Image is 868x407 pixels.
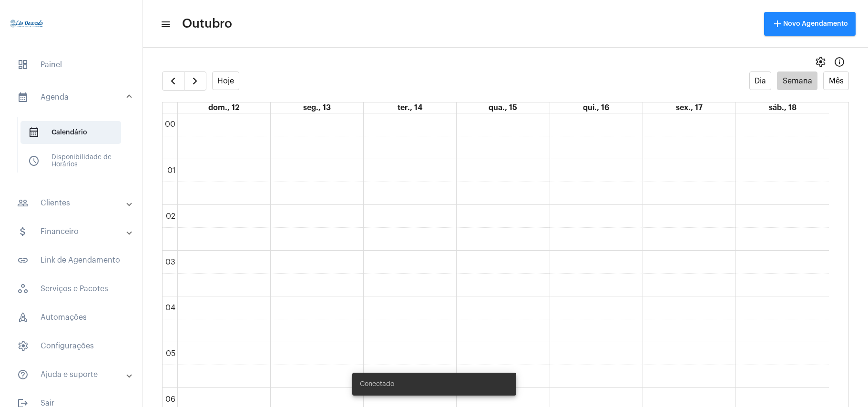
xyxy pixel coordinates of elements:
a: 17 de outubro de 2025 [674,102,705,113]
div: sidenav iconAgenda [6,112,143,186]
span: Calendário [20,121,121,144]
div: 06 [163,395,177,404]
mat-panel-title: Clientes [17,197,127,209]
mat-icon: sidenav icon [17,197,29,209]
div: 05 [164,349,177,358]
a: 18 de outubro de 2025 [767,102,798,113]
mat-expansion-panel-header: sidenav iconAjuda e suporte [6,363,143,386]
mat-expansion-panel-header: sidenav iconFinanceiro [6,220,143,243]
span: sidenav icon [17,340,29,352]
button: Info [830,52,849,71]
span: sidenav icon [17,283,29,295]
a: 13 de outubro de 2025 [301,102,333,113]
button: Próximo Semana [184,71,206,91]
mat-panel-title: Agenda [17,92,127,103]
span: Link de Agendamento [10,249,133,272]
span: Novo Agendamento [772,20,848,27]
div: 02 [164,212,177,221]
mat-panel-title: Ajuda e suporte [17,369,127,380]
span: sidenav icon [17,312,29,323]
mat-icon: sidenav icon [160,19,170,30]
button: settings [811,52,830,71]
mat-expansion-panel-header: sidenav iconAgenda [6,82,143,112]
mat-icon: Info [834,56,845,68]
img: 4c910ca3-f26c-c648-53c7-1a2041c6e520.jpg [8,5,46,43]
mat-icon: sidenav icon [17,369,29,380]
span: sidenav icon [28,155,40,167]
mat-expansion-panel-header: sidenav iconClientes [6,192,143,214]
a: 14 de outubro de 2025 [396,102,424,113]
mat-icon: sidenav icon [17,92,29,103]
div: 04 [163,304,177,312]
button: Mês [823,71,849,90]
span: Conectado [360,379,394,389]
div: 03 [163,258,177,266]
span: Automações [10,306,133,329]
button: Semana Anterior [162,71,184,91]
span: sidenav icon [17,59,29,71]
a: 15 de outubro de 2025 [487,102,519,113]
mat-panel-title: Financeiro [17,226,127,237]
div: 01 [165,166,177,175]
span: Painel [10,53,133,76]
mat-icon: sidenav icon [17,226,29,237]
a: 12 de outubro de 2025 [206,102,241,113]
a: 16 de outubro de 2025 [581,102,611,113]
span: settings [815,56,826,68]
mat-icon: sidenav icon [17,254,29,266]
span: Outubro [182,16,232,31]
span: Configurações [10,335,133,357]
span: Disponibilidade de Horários [20,150,121,173]
button: Hoje [212,71,240,90]
mat-icon: add [772,18,783,30]
div: 00 [163,120,177,129]
span: sidenav icon [28,127,40,138]
button: Novo Agendamento [764,12,856,36]
button: Semana [777,71,817,90]
span: Serviços e Pacotes [10,277,133,300]
button: Dia [749,71,772,90]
